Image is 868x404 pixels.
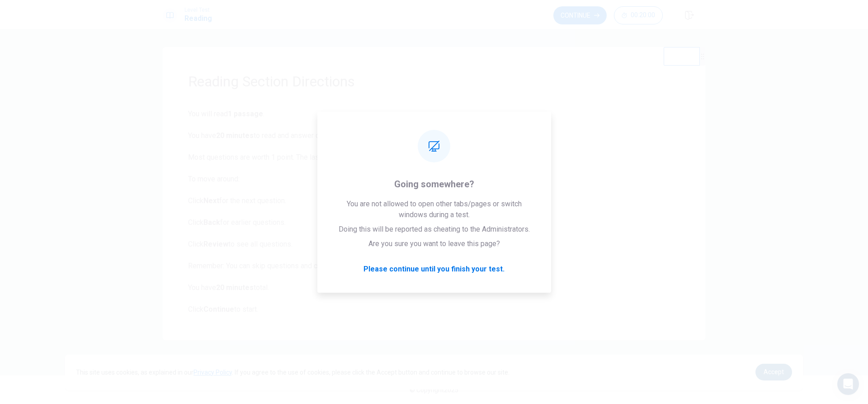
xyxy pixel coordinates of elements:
[184,13,212,24] h1: Reading
[553,6,607,24] button: Continue
[203,240,228,248] b: Review
[193,369,232,376] a: Privacy Policy
[614,6,663,24] button: 00:20:00
[188,72,680,90] h1: Reading Section Directions
[203,196,219,205] b: Next
[216,283,254,292] b: 20 minutes
[76,369,509,376] span: This site uses cookies, as explained in our . If you agree to the use of cookies, please click th...
[184,7,212,13] span: Level Test
[410,386,458,394] span: © Copyright 2025
[837,373,859,395] div: Open Intercom Messenger
[203,305,234,314] b: Continue
[203,218,220,227] b: Back
[65,355,803,390] div: cookieconsent
[631,12,655,19] span: 00:20:00
[216,131,254,140] b: 20 minutes
[764,368,784,375] span: Accept
[755,364,792,380] a: dismiss cookie message
[228,109,263,118] b: 1 passage
[188,109,680,315] span: You will read . You have to read and answer questions. Most questions are worth 1 point. The last...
